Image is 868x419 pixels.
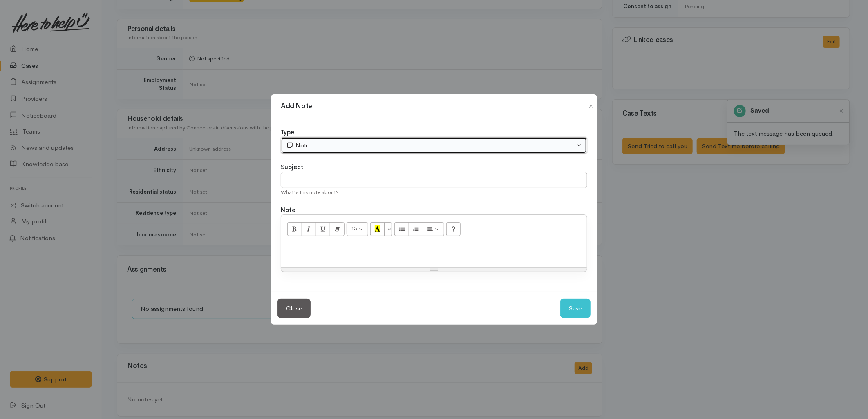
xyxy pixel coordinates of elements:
button: Recent Color [370,222,385,236]
button: Italic (CTRL+I) [302,222,316,236]
label: Subject [281,163,304,172]
button: Underline (CTRL+U) [316,222,331,236]
label: Type [281,128,294,137]
label: Note [281,205,295,215]
div: What's this note about? [281,188,587,196]
button: Unordered list (CTRL+SHIFT+NUM7) [394,222,409,236]
button: Ordered list (CTRL+SHIFT+NUM8) [409,222,423,236]
div: Resize [281,268,587,272]
div: Note [286,141,575,150]
button: Paragraph [423,222,444,236]
button: Note [281,137,587,154]
button: Close [277,299,311,319]
button: Bold (CTRL+B) [287,222,302,236]
button: Help [446,222,461,236]
button: More Color [384,222,392,236]
button: Font Size [347,222,368,236]
button: Close [584,101,597,111]
button: Remove Font Style (CTRL+\) [330,222,345,236]
h1: Add Note [281,101,312,111]
span: 15 [351,225,357,232]
button: Save [560,299,591,319]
